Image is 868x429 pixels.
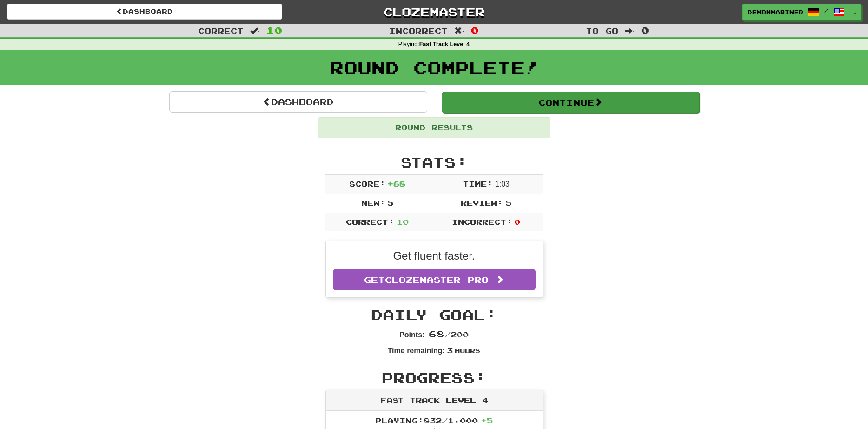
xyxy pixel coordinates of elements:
h2: Progress: [325,370,543,385]
p: Get fluent faster. [333,248,536,264]
span: Playing: 832 / 1,000 [375,416,493,425]
h2: Daily Goal: [325,307,543,322]
div: Round Results [318,118,550,138]
span: Correct: [346,217,394,226]
div: Fast Track Level 4 [326,390,543,411]
a: Demonmariner / [742,4,849,20]
span: 10 [266,25,282,36]
strong: Fast Track Level 4 [419,41,470,47]
a: GetClozemaster Pro [333,269,536,290]
strong: Time remaining: [388,347,445,355]
button: Continue [442,92,700,113]
span: 0 [641,25,649,36]
a: Dashboard [7,4,282,20]
span: Score: [349,179,385,188]
span: Incorrect: [452,217,512,226]
span: 0 [471,25,479,36]
span: Correct [198,26,244,35]
span: : [454,27,464,35]
span: / [824,7,828,14]
h1: Round Complete! [3,58,865,77]
span: New: [361,198,385,207]
span: + 68 [387,179,405,188]
span: 3 [447,346,453,355]
span: / 200 [429,330,469,339]
span: : [625,27,635,35]
span: 0 [514,217,520,226]
span: Review: [461,198,503,207]
span: 10 [397,217,409,226]
span: : [250,27,260,35]
span: Demonmariner [748,8,803,16]
a: Dashboard [169,91,427,113]
span: Time: [463,179,493,188]
h2: Stats: [325,154,543,170]
span: 68 [429,328,444,339]
strong: Points: [399,331,424,339]
span: + 5 [481,416,493,425]
span: Incorrect [389,26,448,35]
small: Hours [455,347,480,355]
span: Clozemaster Pro [385,275,489,285]
span: 5 [505,198,511,207]
span: 5 [387,198,393,207]
span: 1 : 0 3 [495,180,510,188]
span: To go [586,26,618,35]
a: Clozemaster [296,4,571,20]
